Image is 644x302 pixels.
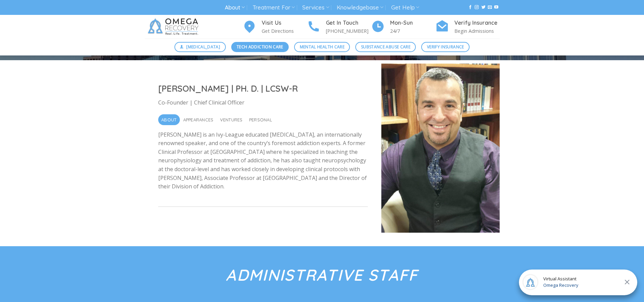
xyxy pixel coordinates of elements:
span: Substance Abuse Care [361,44,410,50]
span: Tech Addiction Care [237,44,283,50]
a: Tech Addiction Care [231,42,289,52]
span: About [161,114,176,125]
span: Personal [249,114,272,125]
a: Get Help [391,1,419,14]
p: Begin Admissions [454,27,500,35]
a: Treatment For [253,1,295,14]
a: Follow on YouTube [494,5,498,10]
a: Visit Us Get Directions [243,19,307,35]
h4: Visit Us [262,19,307,27]
a: Verify Insurance [421,42,470,52]
a: Mental Health Care [294,42,350,52]
span: Verify Insurance [427,44,464,50]
a: Follow on Instagram [475,5,479,10]
h4: Verify Insurance [454,19,500,27]
a: Knowledgebase [337,1,383,14]
a: Verify Insurance Begin Admissions [435,19,500,35]
p: Get Directions [262,27,307,35]
a: Services [302,1,329,14]
em: Administrative Staff [226,265,418,285]
p: 24/7 [390,27,435,35]
a: Send us an email [488,5,492,10]
a: Follow on Facebook [468,5,472,10]
span: Appearances [183,114,214,125]
h4: Mon-Sun [390,19,435,27]
a: [MEDICAL_DATA] [174,42,226,52]
span: Mental Health Care [300,44,344,50]
a: Substance Abuse Care [355,42,416,52]
span: [MEDICAL_DATA] [186,44,220,50]
p: Co-Founder | Chief Clinical Officer [158,98,368,107]
h4: Get In Touch [326,19,371,27]
a: Follow on Twitter [481,5,485,10]
p: [PERSON_NAME] is an Ivy-League educated [MEDICAL_DATA], an internationally renowned speaker, and ... [158,131,368,191]
h2: [PERSON_NAME] | PH. D. | LCSW-R [158,83,368,94]
span: Ventures [220,114,243,125]
a: About [225,1,245,14]
img: Omega Recovery [145,15,204,39]
a: Get In Touch [PHONE_NUMBER] [307,19,371,35]
p: [PHONE_NUMBER] [326,27,371,35]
